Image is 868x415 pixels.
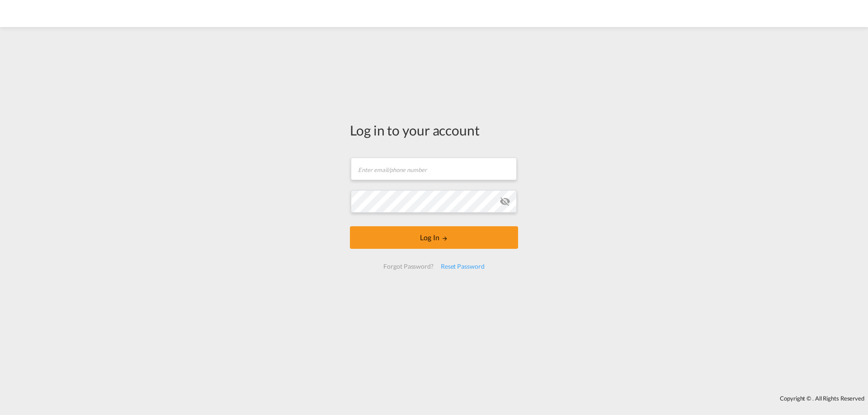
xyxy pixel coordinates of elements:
button: LOGIN [350,226,518,249]
md-icon: icon-eye-off [500,196,510,207]
div: Reset Password [437,258,488,275]
input: Enter email/phone number [351,158,517,180]
div: Forgot Password? [380,258,437,275]
div: Log in to your account [350,121,518,140]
